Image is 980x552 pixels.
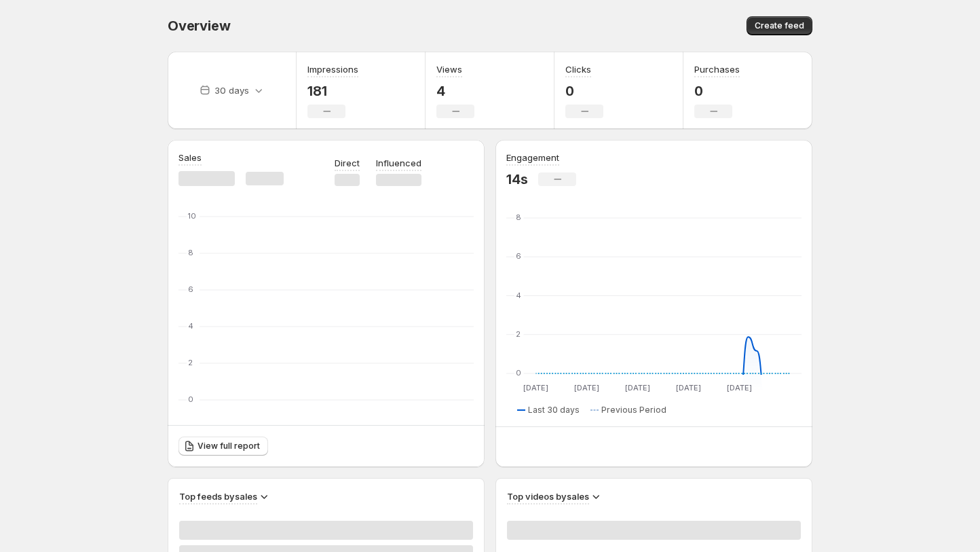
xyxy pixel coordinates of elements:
[574,383,599,392] text: [DATE]
[178,151,202,164] h3: Sales
[516,291,521,300] text: 4
[179,490,257,503] h3: Top feeds by sales
[335,156,360,170] p: Direct
[676,383,701,392] text: [DATE]
[516,329,521,339] text: 2
[516,368,521,378] text: 0
[178,437,268,456] a: View full report
[188,358,193,367] text: 2
[516,213,521,222] text: 8
[188,284,193,294] text: 6
[307,62,358,76] h3: Impressions
[694,83,740,99] p: 0
[727,383,752,392] text: [DATE]
[197,441,260,452] span: View full report
[506,151,559,164] h3: Engagement
[214,84,249,97] p: 30 days
[625,383,650,392] text: [DATE]
[436,62,462,76] h3: Views
[523,383,548,392] text: [DATE]
[307,83,358,99] p: 181
[747,16,812,35] button: Create feed
[755,20,804,31] span: Create feed
[168,18,230,34] span: Overview
[565,62,591,76] h3: Clicks
[506,171,527,187] p: 14s
[188,321,193,331] text: 4
[436,83,474,99] p: 4
[601,405,666,416] span: Previous Period
[188,394,193,404] text: 0
[528,405,580,416] span: Last 30 days
[376,156,421,170] p: Influenced
[516,251,521,261] text: 6
[694,62,740,76] h3: Purchases
[188,211,196,221] text: 10
[507,490,589,503] h3: Top videos by sales
[565,83,603,99] p: 0
[188,248,193,257] text: 8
